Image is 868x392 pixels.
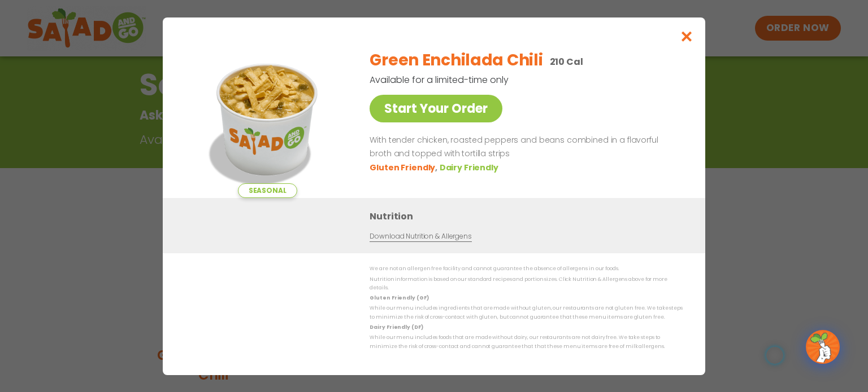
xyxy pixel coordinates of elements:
p: 210 Cal [550,55,583,69]
p: While our menu includes foods that are made without dairy, our restaurants are not dairy free. We... [370,333,683,351]
img: wpChatIcon [807,331,839,363]
a: Download Nutrition & Allergens [370,231,471,242]
a: Start Your Order [370,95,502,122]
p: While our menu includes ingredients that are made without gluten, our restaurants are not gluten ... [370,304,683,321]
img: Featured product photo for Green Enchilada Chili [188,40,346,198]
h3: Nutrition [370,209,688,223]
p: Nutrition information is based on our standard recipes and portion sizes. Click Nutrition & Aller... [370,275,683,292]
li: Dairy Friendly [440,161,501,173]
span: Seasonal [238,183,297,198]
p: With tender chicken, roasted peppers and beans combined in a flavorful broth and topped with tort... [370,134,678,161]
strong: Dairy Friendly (DF) [370,324,423,331]
li: Gluten Friendly [370,161,439,173]
strong: Gluten Friendly (GF) [370,294,428,301]
button: Close modal [669,17,705,55]
p: We are not an allergen free facility and cannot guarantee the absence of allergens in our foods. [370,265,683,273]
p: Available for a limited-time only [370,73,624,87]
h2: Green Enchilada Chili [370,49,542,72]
